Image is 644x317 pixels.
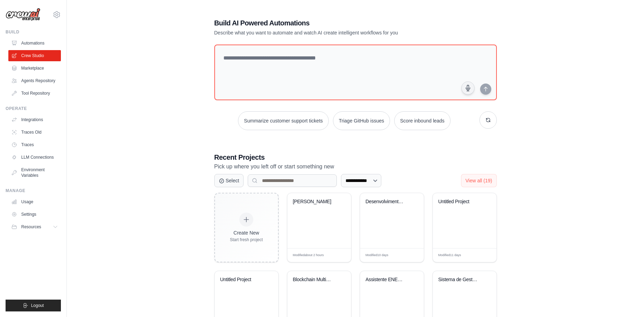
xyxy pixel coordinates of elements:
[293,253,324,258] span: Modified about 2 hours
[334,253,340,258] span: Edit
[461,174,497,187] button: View all (19)
[8,114,61,125] a: Integrations
[220,277,262,283] div: Untitled Project
[293,199,335,205] div: Ricardo
[479,111,497,129] button: Get new suggestions
[214,152,497,162] h3: Recent Projects
[8,221,61,232] button: Resources
[8,196,61,207] a: Usage
[6,300,61,311] button: Logout
[230,229,263,236] div: Create New
[8,63,61,74] a: Marketplace
[6,8,40,21] img: Logo
[466,178,492,183] span: View all (19)
[407,253,413,258] span: Edit
[438,277,480,283] div: Sistema de Gestao de Trafego Digital
[230,237,263,243] div: Start fresh project
[214,162,497,171] p: Pick up where you left off or start something new
[214,29,448,36] p: Describe what you want to automate and watch AI create intelligent workflows for you
[6,29,61,35] div: Build
[293,277,335,283] div: Blockchain Multi-Agent Analyzer
[238,111,328,130] button: Summarize customer support tickets
[214,174,244,187] button: Select
[6,188,61,193] div: Manage
[214,18,448,28] h1: Build AI Powered Automations
[8,88,61,99] a: Tool Repository
[366,277,408,283] div: Assistente ENEM - Mentoria Multi-Agente
[333,111,390,130] button: Triage GitHub issues
[438,253,461,258] span: Modified 11 days
[394,111,451,130] button: Score inbound leads
[8,209,61,220] a: Settings
[6,106,61,111] div: Operate
[366,253,389,258] span: Modified 10 days
[366,199,408,205] div: Desenvolvimento de Produtos de Seguros
[8,139,61,150] a: Traces
[8,127,61,138] a: Traces Old
[31,303,44,308] span: Logout
[8,50,61,61] a: Crew Studio
[8,38,61,49] a: Automations
[21,224,41,230] span: Resources
[480,253,486,258] span: Edit
[461,81,475,95] button: Click to speak your automation idea
[8,152,61,163] a: LLM Connections
[8,75,61,86] a: Agents Repository
[8,164,61,181] a: Environment Variables
[438,199,480,205] div: Untitled Project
